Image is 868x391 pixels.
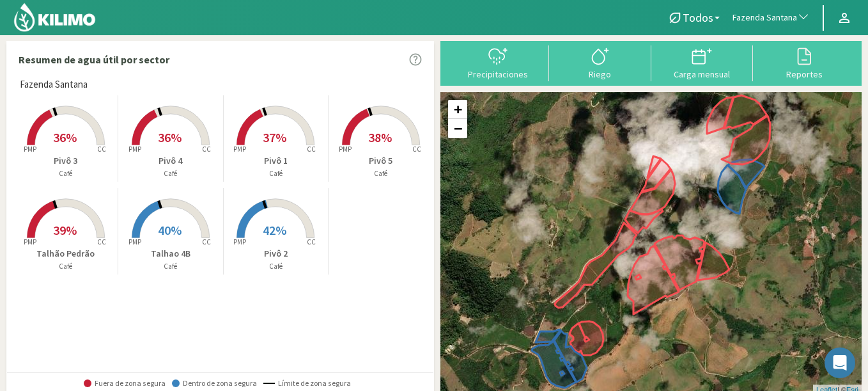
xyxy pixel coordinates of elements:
[448,100,467,119] a: Zoom in
[368,129,392,145] span: 38%
[202,237,211,246] tspan: CC
[128,237,141,246] tspan: PMP
[655,70,750,79] div: Carga mensual
[13,247,118,260] p: Talhão Pedrão
[451,70,545,79] div: Precipitaciones
[549,45,651,79] button: Riego
[23,145,36,154] tspan: PMP
[263,379,351,388] span: Límite de zona segura
[53,222,77,238] span: 39%
[23,237,36,246] tspan: PMP
[447,45,549,79] button: Precipitaciones
[158,222,182,238] span: 40%
[224,168,328,179] p: Café
[118,168,222,179] p: Café
[224,261,328,272] p: Café
[329,168,433,179] p: Café
[329,154,433,168] p: Pivô 5
[732,12,797,24] span: Fazenda Santana
[263,129,286,145] span: 37%
[19,52,169,67] p: Resumen de agua útil por sector
[97,145,106,154] tspan: CC
[412,145,421,154] tspan: CC
[683,11,713,24] span: Todos
[53,129,77,145] span: 36%
[172,379,257,388] span: Dentro de zona segura
[97,237,106,246] tspan: CC
[118,154,222,168] p: Pivô 4
[128,145,141,154] tspan: PMP
[307,145,316,154] tspan: CC
[13,261,118,272] p: Café
[263,222,286,238] span: 42%
[84,379,166,388] span: Fuera de zona segura
[233,145,246,154] tspan: PMP
[224,247,328,260] p: Pivô 2
[158,129,182,145] span: 36%
[20,77,88,92] span: Fazenda Santana
[233,237,246,246] tspan: PMP
[202,145,211,154] tspan: CC
[825,347,855,378] div: Open Intercom Messenger
[307,237,316,246] tspan: CC
[448,119,467,138] a: Zoom out
[13,2,97,33] img: Kilimo
[118,261,222,272] p: Café
[13,154,118,168] p: Pivô 3
[753,45,855,79] button: Reportes
[339,145,352,154] tspan: PMP
[651,45,754,79] button: Carga mensual
[726,4,816,32] button: Fazenda Santana
[13,168,118,179] p: Café
[118,247,222,260] p: Talhao 4B
[757,70,851,79] div: Reportes
[553,70,647,79] div: Riego
[224,154,328,168] p: Pivô 1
